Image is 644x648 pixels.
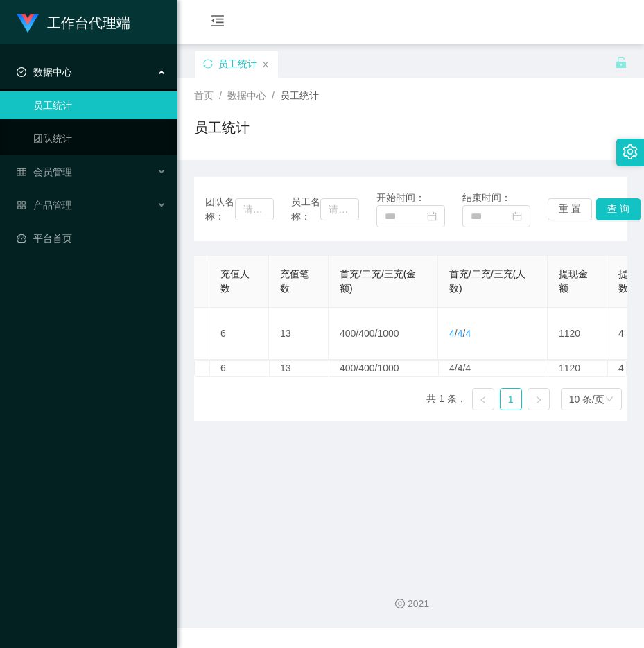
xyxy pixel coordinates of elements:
i: 图标: appstore-o [17,200,26,210]
h1: 员工统计 [194,117,250,138]
li: 共 1 条， [426,388,467,410]
img: logo.9652507e.png [17,14,39,33]
button: 重 置 [548,198,592,220]
div: 2021 [189,597,633,611]
td: 400/400/1000 [329,361,439,376]
span: 结束时间： [462,192,511,203]
i: 图标: sync [203,59,213,69]
span: 400 [340,328,356,339]
td: / / [329,308,438,360]
span: 数据中心 [227,90,266,101]
span: 充值人数 [220,268,250,294]
span: 团队名称： [205,195,235,224]
td: 6 [210,361,270,376]
i: 图标: table [17,167,26,177]
span: 提现金额 [559,268,588,294]
h1: 工作台代理端 [47,1,130,45]
span: 首充/二充/三充(金额) [340,268,416,294]
span: 400 [358,328,374,339]
span: 员工统计 [280,90,319,101]
span: 1000 [378,328,399,339]
td: 4/4/4 [439,361,548,376]
span: 开始时间： [376,192,425,203]
i: 图标: calendar [512,211,522,221]
span: 数据中心 [17,67,72,78]
a: 团队统计 [33,125,166,152]
i: 图标: right [534,396,543,404]
i: 图标: unlock [615,56,627,69]
i: 图标: down [605,395,613,405]
td: 13 [270,361,329,376]
span: / [219,90,222,101]
i: 图标: menu-fold [194,1,241,45]
a: 员工统计 [33,91,166,119]
a: 1 [501,389,521,410]
i: 图标: left [479,396,487,404]
span: 首充/二充/三充(人数) [449,268,525,294]
i: 图标: copyright [395,599,405,608]
span: 充值笔数 [280,268,309,294]
span: 4 [458,328,463,339]
span: 产品管理 [17,200,72,211]
td: 1120 [548,361,608,376]
div: 10 条/页 [569,389,604,410]
i: 图标: calendar [427,211,437,221]
a: 工作台代理端 [17,17,130,28]
td: / / [438,308,548,360]
li: 下一页 [528,388,550,410]
li: 上一页 [472,388,494,410]
button: 查 询 [596,198,641,220]
li: 1 [500,388,522,410]
a: 图标: dashboard平台首页 [17,225,166,252]
span: 4 [449,328,455,339]
td: 1120 [548,308,607,360]
span: 首页 [194,90,214,101]
i: 图标: setting [623,144,638,159]
td: 13 [269,308,329,360]
input: 请输入 [320,198,359,220]
span: / [272,90,275,101]
td: 6 [209,308,269,360]
span: 4 [465,328,471,339]
input: 请输入 [235,198,274,220]
span: 员工名称： [291,195,321,224]
div: 员工统计 [218,51,257,77]
span: 会员管理 [17,166,72,177]
i: 图标: check-circle-o [17,67,26,77]
i: 图标: close [261,60,270,69]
